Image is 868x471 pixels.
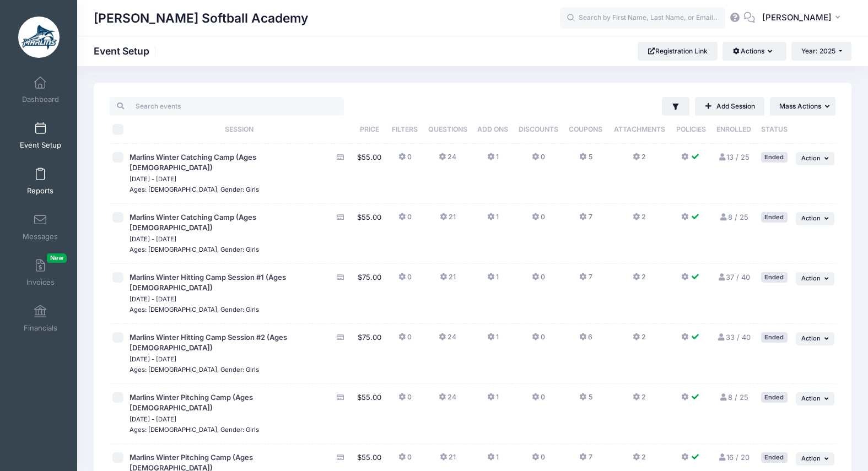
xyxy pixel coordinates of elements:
button: 1 [487,452,499,468]
h1: [PERSON_NAME] Softball Academy [94,6,308,31]
th: Policies [671,116,711,144]
button: Action [796,332,834,345]
span: Marlins Winter Catching Camp (Ages [DEMOGRAPHIC_DATA]) [130,213,256,232]
button: 2 [633,272,646,288]
button: 6 [579,332,592,348]
i: Accepting Credit Card Payments [336,274,345,281]
a: Registration Link [638,42,718,61]
button: Action [796,212,834,225]
div: Ended [761,272,788,283]
small: [DATE] - [DATE] [130,295,176,303]
input: Search by First Name, Last Name, or Email... [560,7,725,29]
a: Dashboard [14,71,67,109]
button: 0 [532,332,545,348]
td: $55.00 [352,204,387,264]
button: 0 [398,212,412,228]
td: $75.00 [352,264,387,324]
span: Attachments [614,125,665,133]
span: Add Ons [477,125,508,133]
span: Messages [23,232,58,241]
button: 0 [532,212,545,228]
span: Policies [676,125,706,133]
button: 2 [633,392,646,408]
button: 21 [440,272,456,288]
button: 0 [398,272,412,288]
button: Action [796,272,834,285]
button: Year: 2025 [791,42,851,61]
a: 33 / 40 [717,333,751,342]
th: Price [352,116,387,144]
button: 24 [439,392,456,408]
button: 7 [579,272,592,288]
small: [DATE] - [DATE] [130,415,176,423]
button: 7 [579,452,592,468]
span: Action [801,274,821,282]
a: Financials [14,299,67,338]
span: New [47,253,67,263]
span: Action [801,334,821,342]
button: 0 [398,392,412,408]
small: Ages: [DEMOGRAPHIC_DATA], Gender: Girls [130,186,259,193]
a: Add Session [695,97,764,116]
th: Status [757,116,792,144]
span: Coupons [569,125,602,133]
button: Mass Actions [770,97,835,116]
small: [DATE] - [DATE] [130,175,176,183]
span: Marlins Winter Hitting Camp Session #1 (Ages [DEMOGRAPHIC_DATA]) [130,273,286,293]
button: [PERSON_NAME] [755,6,851,31]
button: Action [796,452,834,465]
small: [DATE] - [DATE] [130,355,176,363]
button: Action [796,392,834,405]
button: 2 [633,452,646,468]
th: Discounts [513,116,564,144]
button: 2 [633,332,646,348]
a: Event Setup [14,116,67,155]
small: Ages: [DEMOGRAPHIC_DATA], Gender: Girls [130,426,259,434]
button: 24 [439,152,456,168]
button: 7 [579,212,592,228]
a: 16 / 20 [718,453,750,462]
button: 1 [487,212,499,228]
a: 37 / 40 [717,273,750,281]
small: [DATE] - [DATE] [130,235,176,243]
i: Accepting Credit Card Payments [336,154,345,161]
button: 1 [487,332,499,348]
th: Session [127,116,351,144]
th: Add Ons [473,116,513,144]
div: Ended [761,152,788,163]
th: Enrolled [711,116,757,144]
td: $55.00 [352,144,387,204]
button: 0 [398,152,412,168]
div: Ended [761,212,788,223]
button: 0 [532,452,545,468]
i: Accepting Credit Card Payments [336,454,345,461]
h1: Event Setup [94,45,159,57]
div: Ended [761,452,788,463]
th: Coupons [564,116,608,144]
small: Ages: [DEMOGRAPHIC_DATA], Gender: Girls [130,366,259,373]
button: 21 [440,452,456,468]
a: 8 / 25 [719,393,748,402]
button: 1 [487,272,499,288]
span: Year: 2025 [801,47,835,55]
span: Marlins Winter Catching Camp (Ages [DEMOGRAPHIC_DATA]) [130,153,256,172]
span: Reports [27,186,53,196]
button: 2 [633,212,646,228]
a: Reports [14,162,67,201]
span: Marlins Winter Hitting Camp Session #2 (Ages [DEMOGRAPHIC_DATA]) [130,333,287,353]
span: Action [801,214,821,222]
td: $75.00 [352,324,387,384]
button: 0 [532,392,545,408]
a: Messages [14,208,67,246]
input: Search events [110,97,344,116]
button: 0 [398,452,412,468]
span: Action [801,154,821,162]
div: Ended [761,392,788,403]
a: 8 / 25 [719,213,748,221]
i: Accepting Credit Card Payments [336,394,345,401]
th: Filters [387,116,423,144]
span: Invoices [26,278,55,287]
th: Attachments [608,116,671,144]
span: Dashboard [22,95,59,104]
span: Action [801,394,821,402]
